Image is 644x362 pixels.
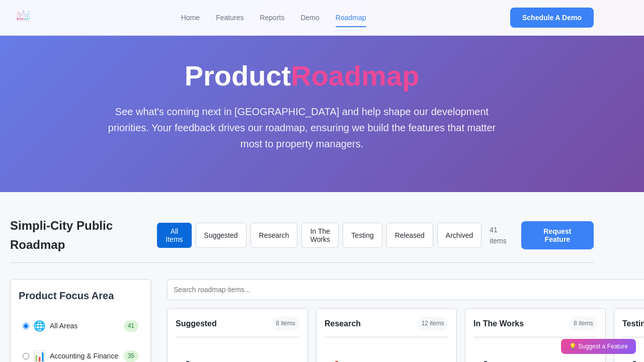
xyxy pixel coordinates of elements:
[10,216,157,255] h2: Simpli-City Public Roadmap
[325,317,361,330] h3: Research
[50,320,120,331] span: All Areas
[33,318,46,334] span: 🌐
[181,12,200,23] a: Home
[19,288,142,304] h3: Product Focus Area
[301,223,339,248] button: In The Works
[251,223,298,248] button: Research
[561,339,636,354] button: 💡 Suggest a Feature
[157,223,191,248] button: All Items
[101,104,503,152] p: See what's coming next in [GEOGRAPHIC_DATA] and help shape our development priorities. Your feedb...
[23,323,29,329] input: 🌐 All Areas 41
[437,223,481,248] button: Archived
[336,12,366,23] a: Roadmap
[343,223,382,248] button: Testing
[418,317,448,330] span: 12 items
[300,12,319,23] a: Demo
[101,60,503,92] h1: Product
[216,12,244,23] a: Features
[124,320,138,332] span: 41
[570,317,597,330] span: 8 items
[10,6,37,26] img: Simplicity Logo
[23,353,29,359] input: 📊 Accounting & Finance 35
[510,8,594,28] button: Schedule A Demo
[50,350,120,361] span: Accounting & Finance
[124,350,138,362] span: 35
[260,12,284,23] a: Reports
[386,223,433,248] button: Released
[272,317,299,330] span: 8 items
[196,223,247,248] button: Suggested
[473,317,524,330] h3: In The Works
[291,60,419,92] span: Roadmap
[521,221,594,249] button: Request Feature
[176,317,217,330] h3: Suggested
[490,224,513,247] span: 41 items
